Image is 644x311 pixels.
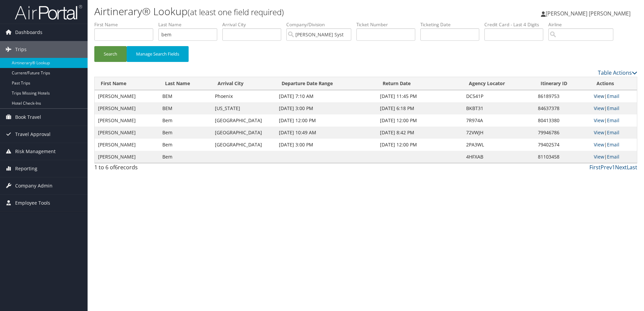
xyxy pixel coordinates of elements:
[594,105,604,111] a: View
[159,77,212,90] th: Last Name: activate to sort column ascending
[535,127,590,139] td: 79946786
[159,90,212,102] td: BEM
[15,24,42,41] span: Dashboards
[594,129,604,136] a: View
[607,141,619,148] a: Email
[95,151,159,163] td: [PERSON_NAME]
[546,10,631,17] span: [PERSON_NAME] [PERSON_NAME]
[127,46,189,62] button: Manage Search Fields
[594,117,604,124] a: View
[95,90,159,102] td: [PERSON_NAME]
[535,151,590,163] td: 81103458
[94,21,158,28] label: First Name
[594,153,604,160] a: View
[590,139,637,151] td: |
[95,139,159,151] td: [PERSON_NAME]
[15,41,27,58] span: Trips
[594,141,604,148] a: View
[463,90,535,102] td: DC541P
[377,102,463,114] td: [DATE] 6:18 PM
[420,21,484,28] label: Ticketing Date
[463,151,535,163] td: 4HFXAB
[377,77,463,90] th: Return Date: activate to sort column ascending
[276,102,377,114] td: [DATE] 3:00 PM
[212,102,276,114] td: [US_STATE]
[601,164,612,171] a: Prev
[607,93,619,99] a: Email
[590,114,637,127] td: |
[463,139,535,151] td: 2PA3WL
[356,21,420,28] label: Ticket Number
[615,164,627,171] a: Next
[159,127,212,139] td: Bem
[627,164,637,171] a: Last
[535,102,590,114] td: 84637378
[590,90,637,102] td: |
[594,93,604,99] a: View
[607,105,619,111] a: Email
[590,151,637,163] td: |
[15,4,82,20] img: airportal-logo.png
[212,139,276,151] td: [GEOGRAPHIC_DATA]
[15,177,53,194] span: Company Admin
[212,77,276,90] th: Arrival City: activate to sort column ascending
[159,102,212,114] td: BEM
[590,102,637,114] td: |
[612,164,615,171] a: 1
[95,77,159,90] th: First Name: activate to sort column ascending
[188,6,284,18] small: (at least one field required)
[607,153,619,160] a: Email
[377,127,463,139] td: [DATE] 8:42 PM
[212,114,276,127] td: [GEOGRAPHIC_DATA]
[94,4,456,19] h1: Airtinerary® Lookup
[276,90,377,102] td: [DATE] 7:10 AM
[377,90,463,102] td: [DATE] 11:45 PM
[541,3,637,24] a: [PERSON_NAME] [PERSON_NAME]
[95,102,159,114] td: [PERSON_NAME]
[15,195,50,211] span: Employee Tools
[94,46,127,62] button: Search
[212,90,276,102] td: Phoenix
[15,109,41,126] span: Book Travel
[535,139,590,151] td: 79402574
[463,127,535,139] td: 72VWJH
[158,21,222,28] label: Last Name
[95,114,159,127] td: [PERSON_NAME]
[212,127,276,139] td: [GEOGRAPHIC_DATA]
[276,139,377,151] td: [DATE] 3:00 PM
[590,77,637,90] th: Actions
[276,77,377,90] th: Departure Date Range: activate to sort column ascending
[159,114,212,127] td: Bem
[463,114,535,127] td: 7R974A
[95,127,159,139] td: [PERSON_NAME]
[15,126,51,143] span: Travel Approval
[535,77,590,90] th: Itinerary ID: activate to sort column ascending
[484,21,548,28] label: Credit Card - Last 4 Digits
[590,127,637,139] td: |
[286,21,356,28] label: Company/Division
[377,114,463,127] td: [DATE] 12:00 PM
[115,164,118,171] span: 6
[159,151,212,163] td: Bem
[94,163,223,175] div: 1 to 6 of records
[589,164,601,171] a: First
[607,117,619,124] a: Email
[463,102,535,114] td: BKBT31
[15,160,37,177] span: Reporting
[535,114,590,127] td: 80413380
[159,139,212,151] td: Bem
[15,143,56,160] span: Risk Management
[463,77,535,90] th: Agency Locator: activate to sort column ascending
[607,129,619,136] a: Email
[535,90,590,102] td: 86189753
[548,21,618,28] label: Airline
[222,21,286,28] label: Arrival City
[276,127,377,139] td: [DATE] 10:49 AM
[598,69,637,76] a: Table Actions
[276,114,377,127] td: [DATE] 12:00 PM
[377,139,463,151] td: [DATE] 12:00 PM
